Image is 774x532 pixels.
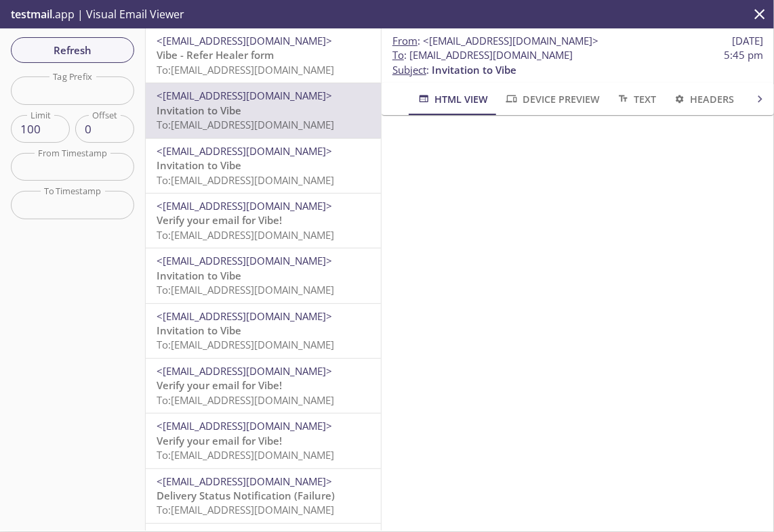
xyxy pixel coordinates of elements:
[157,173,334,187] span: To: [EMAIL_ADDRESS][DOMAIN_NAME]
[672,91,734,108] span: Headers
[157,474,332,488] span: <[EMAIL_ADDRESS][DOMAIN_NAME]>
[157,228,334,242] span: To: [EMAIL_ADDRESS][DOMAIN_NAME]
[157,419,332,433] span: <[EMAIL_ADDRESS][DOMAIN_NAME]>
[157,144,332,158] span: <[EMAIL_ADDRESS][DOMAIN_NAME]>
[146,304,381,358] div: <[EMAIL_ADDRESS][DOMAIN_NAME]>Invitation to VibeTo:[EMAIL_ADDRESS][DOMAIN_NAME]
[157,118,334,131] span: To: [EMAIL_ADDRESS][DOMAIN_NAME]
[157,269,241,282] span: Invitation to Vibe
[146,83,381,137] div: <[EMAIL_ADDRESS][DOMAIN_NAME]>Invitation to VibeTo:[EMAIL_ADDRESS][DOMAIN_NAME]
[157,283,334,296] span: To: [EMAIL_ADDRESS][DOMAIN_NAME]
[157,503,334,516] span: To: [EMAIL_ADDRESS][DOMAIN_NAME]
[157,434,282,447] span: Verify your email for Vibe!
[157,309,332,323] span: <[EMAIL_ADDRESS][DOMAIN_NAME]>
[157,378,282,392] span: Verify your email for Vibe!
[157,254,332,267] span: <[EMAIL_ADDRESS][DOMAIN_NAME]>
[11,7,52,22] span: testmail
[504,91,599,108] span: Device Preview
[432,63,516,76] span: Invitation to Vibe
[157,199,332,213] span: <[EMAIL_ADDRESS][DOMAIN_NAME]>
[423,34,598,47] span: <[EMAIL_ADDRESS][DOMAIN_NAME]>
[22,41,123,59] span: Refresh
[392,48,404,62] span: To
[392,63,426,76] span: Subject
[146,469,381,523] div: <[EMAIL_ADDRESS][DOMAIN_NAME]>Delivery Status Notification (Failure)To:[EMAIL_ADDRESS][DOMAIN_NAME]
[157,489,335,502] span: Delivery Status Notification (Failure)
[724,48,763,62] span: 5:45 pm
[157,158,241,172] span: Invitation to Vibe
[146,194,381,248] div: <[EMAIL_ADDRESS][DOMAIN_NAME]>Verify your email for Vibe!To:[EMAIL_ADDRESS][DOMAIN_NAME]
[392,48,573,62] span: : [EMAIL_ADDRESS][DOMAIN_NAME]
[157,324,241,337] span: Invitation to Vibe
[392,34,417,47] span: From
[157,364,332,378] span: <[EMAIL_ADDRESS][DOMAIN_NAME]>
[146,28,381,83] div: <[EMAIL_ADDRESS][DOMAIN_NAME]>Vibe - Refer Healer formTo:[EMAIL_ADDRESS][DOMAIN_NAME]
[11,37,134,63] button: Refresh
[732,34,763,48] span: [DATE]
[157,104,241,117] span: Invitation to Vibe
[157,338,334,351] span: To: [EMAIL_ADDRESS][DOMAIN_NAME]
[146,414,381,468] div: <[EMAIL_ADDRESS][DOMAIN_NAME]>Verify your email for Vibe!To:[EMAIL_ADDRESS][DOMAIN_NAME]
[157,448,334,462] span: To: [EMAIL_ADDRESS][DOMAIN_NAME]
[157,63,334,76] span: To: [EMAIL_ADDRESS][DOMAIN_NAME]
[146,139,381,193] div: <[EMAIL_ADDRESS][DOMAIN_NAME]>Invitation to VibeTo:[EMAIL_ADDRESS][DOMAIN_NAME]
[417,91,488,108] span: HTML View
[392,34,598,48] span: :
[392,48,763,77] p: :
[616,91,656,108] span: Text
[146,248,381,303] div: <[EMAIL_ADDRESS][DOMAIN_NAME]>Invitation to VibeTo:[EMAIL_ADDRESS][DOMAIN_NAME]
[157,34,332,47] span: <[EMAIL_ADDRESS][DOMAIN_NAME]>
[157,89,332,102] span: <[EMAIL_ADDRESS][DOMAIN_NAME]>
[146,359,381,413] div: <[EMAIL_ADDRESS][DOMAIN_NAME]>Verify your email for Vibe!To:[EMAIL_ADDRESS][DOMAIN_NAME]
[157,48,274,62] span: Vibe - Refer Healer form
[157,393,334,407] span: To: [EMAIL_ADDRESS][DOMAIN_NAME]
[157,213,282,227] span: Verify your email for Vibe!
